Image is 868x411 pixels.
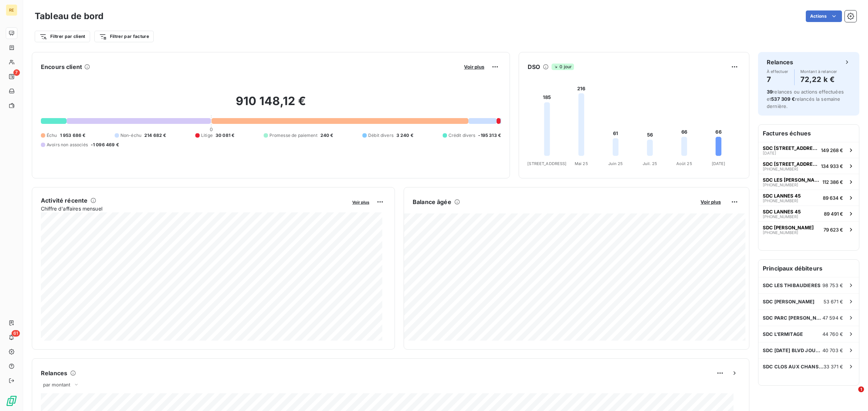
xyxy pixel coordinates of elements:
[396,132,413,139] span: 3 240 €
[767,89,773,95] span: 39
[478,132,501,139] span: -195 313 €
[528,62,540,71] h6: DSO
[41,369,67,377] h6: Relances
[823,195,843,201] span: 89 634 €
[767,74,788,85] h4: 7
[413,198,451,206] h6: Balance âgée
[767,58,793,66] h6: Relances
[767,89,844,109] span: relances ou actions effectuées et relancés la semaine dernière.
[368,132,393,139] span: Débit divers
[763,331,803,337] span: SDC L'ERMITAGE
[758,205,859,221] button: SDC LANNES 45[PHONE_NUMBER]89 491 €
[41,62,82,71] h6: Encours client
[201,132,213,139] span: Litige
[763,347,822,353] span: SDC [DATE] BLVD JOURDAN
[608,161,623,166] tspan: Juin 25
[41,94,501,116] h2: 910 148,12 €
[822,315,843,321] span: 47 594 €
[758,158,859,174] button: SDC [STREET_ADDRESS][PHONE_NUMBER]134 933 €
[800,74,837,85] h4: 72,22 k €
[47,132,57,139] span: Échu
[763,145,818,151] span: SDC [STREET_ADDRESS]
[758,190,859,205] button: SDC LANNES 45[PHONE_NUMBER]89 634 €
[758,221,859,237] button: SDC [PERSON_NAME][PHONE_NUMBER]79 623 €
[822,282,843,288] span: 98 753 €
[320,132,333,139] span: 240 €
[763,161,818,167] span: SDC [STREET_ADDRESS]
[763,230,798,235] span: [PHONE_NUMBER]
[763,183,798,187] span: [PHONE_NUMBER]
[712,161,726,166] tspan: [DATE]
[800,69,837,74] span: Montant à relancer
[527,161,566,166] tspan: [STREET_ADDRESS]
[758,174,859,190] button: SDC LES [PERSON_NAME] DU CANAL[PHONE_NUMBER]112 386 €
[763,193,801,199] span: SDC LANNES 45
[763,177,820,183] span: SDC LES [PERSON_NAME] DU CANAL
[216,132,234,139] span: 30 081 €
[13,69,20,76] span: 7
[350,199,371,205] button: Voir plus
[269,132,318,139] span: Promesse de paiement
[464,64,484,70] span: Voir plus
[763,151,776,155] span: [DATE]
[35,31,90,42] button: Filtrer par client
[698,199,723,205] button: Voir plus
[6,395,17,407] img: Logo LeanPay
[43,382,71,388] span: par montant
[858,386,864,392] span: 1
[462,64,486,70] button: Voir plus
[806,10,842,22] button: Actions
[821,163,843,169] span: 134 933 €
[771,96,795,102] span: 537 309 €
[767,69,788,74] span: À effectuer
[701,199,721,205] span: Voir plus
[763,364,824,369] span: SDC CLOS AUX CHANSONS
[91,142,119,148] span: -1 096 469 €
[758,125,859,142] h6: Factures échues
[575,161,588,166] tspan: Mai 25
[758,260,859,277] h6: Principaux débiteurs
[763,225,814,230] span: SDC [PERSON_NAME]
[822,347,843,353] span: 40 703 €
[763,282,821,288] span: SDC LES THIBAUDIERES
[821,147,843,153] span: 149 268 €
[12,330,20,337] span: 61
[144,132,166,139] span: 214 682 €
[676,161,692,166] tspan: Août 25
[448,132,476,139] span: Crédit divers
[822,331,843,337] span: 44 760 €
[763,199,798,203] span: [PHONE_NUMBER]
[758,142,859,158] button: SDC [STREET_ADDRESS][DATE]149 268 €
[824,299,843,304] span: 53 671 €
[552,64,574,70] span: 0 jour
[763,299,815,304] span: SDC [PERSON_NAME]
[210,126,213,132] span: 0
[822,179,843,185] span: 112 386 €
[763,209,801,215] span: SDC LANNES 45
[824,211,843,217] span: 89 491 €
[763,315,822,321] span: SDC PARC [PERSON_NAME]
[60,132,86,139] span: 1 953 686 €
[843,386,861,404] iframe: Intercom live chat
[35,10,103,23] h3: Tableau de bord
[643,161,657,166] tspan: Juil. 25
[41,196,88,205] h6: Activité récente
[6,4,17,16] div: RE
[824,227,843,233] span: 79 623 €
[763,215,798,219] span: [PHONE_NUMBER]
[352,200,369,205] span: Voir plus
[763,167,798,171] span: [PHONE_NUMBER]
[824,364,843,369] span: 33 371 €
[47,142,88,148] span: Avoirs non associés
[41,205,347,212] span: Chiffre d'affaires mensuel
[120,132,141,139] span: Non-échu
[94,31,154,42] button: Filtrer par facture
